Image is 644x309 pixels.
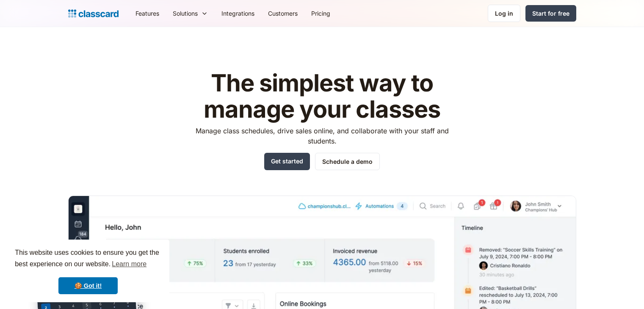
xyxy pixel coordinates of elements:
a: Log in [488,5,520,22]
a: Customers [261,4,304,23]
a: Start for free [525,5,576,22]
a: home [68,8,119,19]
span: This website uses cookies to ensure you get the best experience on our website. [15,248,161,270]
a: Get started [264,153,310,170]
div: Solutions [166,4,215,23]
div: Start for free [532,9,569,18]
div: Solutions [173,9,198,18]
a: Schedule a demo [315,153,380,170]
a: Pricing [304,4,337,23]
a: Features [129,4,166,23]
h1: The simplest way to manage your classes [188,70,456,122]
p: Manage class schedules, drive sales online, and collaborate with your staff and students. [188,126,456,146]
a: learn more about cookies [111,258,148,270]
div: Log in [495,9,513,18]
div: cookieconsent [7,240,169,302]
a: Integrations [215,4,261,23]
a: dismiss cookie message [58,277,118,294]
